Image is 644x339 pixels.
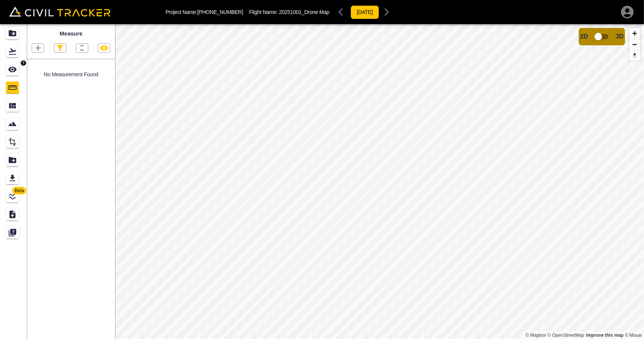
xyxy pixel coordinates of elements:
a: OpenStreetMap [548,333,584,338]
img: Civil Tracker [9,6,111,17]
a: Map feedback [586,333,624,338]
button: Zoom in [629,28,640,39]
span: 2D [580,33,588,40]
button: Reset bearing to north [629,50,640,61]
button: Zoom out [629,39,640,50]
span: 3D [616,33,624,40]
p: Flight Name: [249,9,329,15]
canvas: Map [115,24,644,339]
p: Project Name: [PHONE_NUMBER] [166,9,243,15]
a: Maxar [625,333,642,338]
a: Mapbox [526,333,546,338]
span: 20251001_Drone Map [279,9,329,15]
button: [DATE] [350,5,379,19]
